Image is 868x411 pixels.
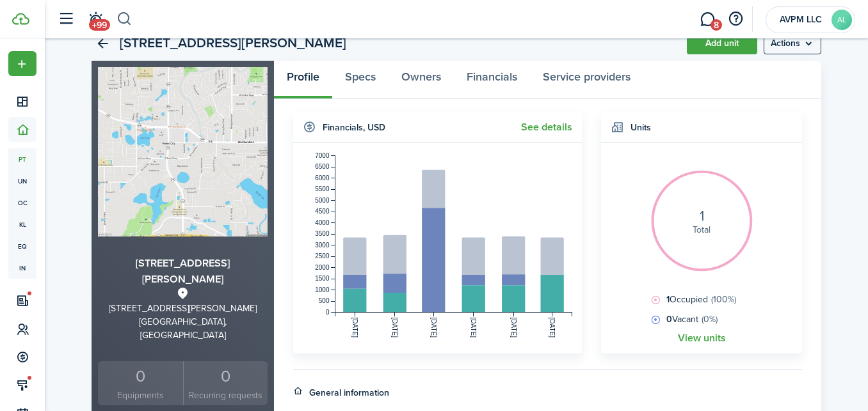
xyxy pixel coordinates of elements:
[187,389,265,402] small: Recurring requests
[687,33,757,54] a: Add unit
[315,242,330,249] tspan: 3000
[454,61,530,99] a: Financials
[319,297,330,304] tspan: 500
[187,364,265,389] div: 0
[315,286,330,293] tspan: 1000
[470,318,477,338] tspan: [DATE]
[54,7,78,31] button: Open sidebar
[663,313,718,326] span: Vacant
[315,275,330,282] tspan: 1500
[323,121,385,134] h4: Financials , USD
[315,197,330,204] tspan: 5000
[8,257,36,279] a: in
[101,364,180,389] div: 0
[702,313,718,326] span: (0%)
[315,174,330,182] tspan: 6000
[764,33,821,54] button: Open menu
[92,33,113,54] a: Back
[8,170,36,192] a: un
[775,15,826,24] span: AVPM LLC
[711,293,736,306] span: (100%)
[98,67,268,237] img: Property avatar
[326,309,330,316] tspan: 0
[666,313,672,326] b: 0
[315,163,330,170] tspan: 6500
[98,256,268,287] h3: [STREET_ADDRESS][PERSON_NAME]
[8,192,36,213] a: oc
[8,213,36,235] a: kl
[521,121,572,133] a: See details
[332,61,389,99] a: Specs
[711,19,722,31] span: 8
[695,3,719,36] a: Messaging
[315,264,330,271] tspan: 2000
[12,13,29,25] img: TenantCloud
[315,252,330,260] tspan: 2500
[83,3,108,36] a: Notifications
[764,33,821,54] menu-btn: Actions
[315,152,330,159] tspan: 7000
[8,235,36,257] a: eq
[549,318,556,338] tspan: [DATE]
[315,219,330,226] tspan: 4000
[315,208,330,215] tspan: 4500
[389,61,454,99] a: Owners
[678,332,726,344] a: View units
[666,293,670,306] b: 1
[663,293,736,306] span: Occupied
[725,8,746,30] button: Open resource center
[530,61,643,99] a: Service providers
[98,302,268,315] div: [STREET_ADDRESS][PERSON_NAME]
[98,361,183,405] a: 0Equipments
[391,318,398,338] tspan: [DATE]
[89,19,110,31] span: +99
[183,361,268,405] a: 0 Recurring requests
[700,209,704,223] i: 1
[315,230,330,237] tspan: 3500
[120,33,346,54] h2: [STREET_ADDRESS][PERSON_NAME]
[98,315,268,342] div: [GEOGRAPHIC_DATA], [GEOGRAPHIC_DATA]
[117,8,133,30] button: Search
[693,223,711,237] span: Total
[8,148,36,170] a: pt
[430,318,437,338] tspan: [DATE]
[309,386,389,399] h4: General information
[315,185,330,192] tspan: 5500
[510,318,517,338] tspan: [DATE]
[101,389,180,402] small: Equipments
[631,121,651,134] h4: Units
[8,51,36,76] button: Open menu
[832,10,852,30] avatar-text: AL
[351,318,358,338] tspan: [DATE]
